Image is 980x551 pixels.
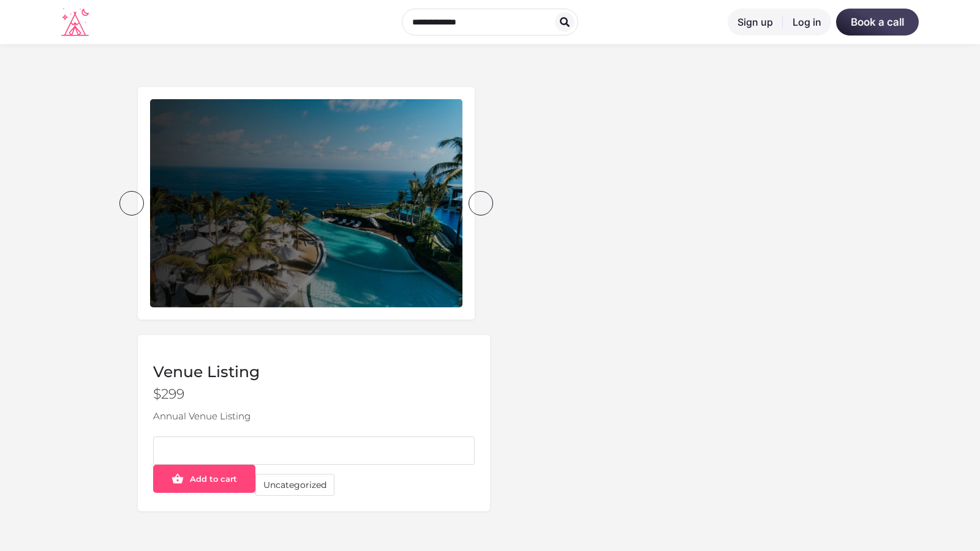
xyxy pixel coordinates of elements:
h1: Venue Listing [153,362,475,381]
a: Book a call [836,9,919,36]
img: paolo-nicolello-1119912-unsplash-1024x683.jpg [150,99,462,307]
button: Add to cart [153,465,255,493]
a: Uncategorized [255,474,334,496]
span: Category: [255,474,475,496]
span: $ [153,386,161,402]
div: prev [119,191,144,216]
a: Log in [783,9,831,36]
bdi: 299 [153,386,184,402]
a: Sign up [728,9,783,36]
div: next [469,191,493,216]
p: Annual Venue Listing [153,408,475,424]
